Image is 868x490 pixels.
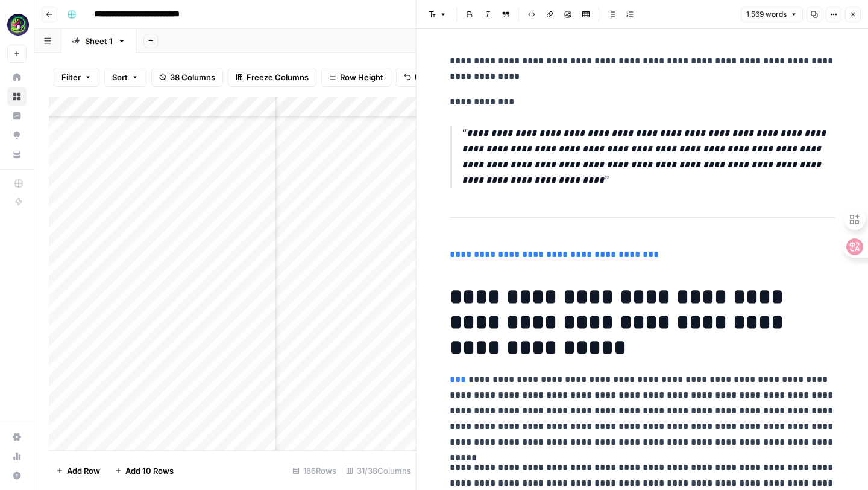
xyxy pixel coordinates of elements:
div: 31/38 Columns [341,461,416,480]
img: Meshy Logo [7,14,29,36]
div: Sheet 1 [85,35,113,47]
button: Sort [104,68,146,87]
a: Home [7,68,27,87]
button: Help + Support [7,466,27,485]
span: Add Row [67,465,100,477]
span: 38 Columns [170,71,215,83]
span: Filter [61,71,81,83]
span: Sort [112,71,128,83]
a: Browse [7,87,27,106]
span: Freeze Columns [247,71,309,83]
div: 186 Rows [288,461,341,480]
a: Settings [7,427,27,447]
span: Row Height [340,71,383,83]
a: Your Data [7,145,27,164]
button: Row Height [321,68,391,87]
button: Add Row [49,461,107,480]
span: Add 10 Rows [125,465,174,477]
a: Usage [7,447,27,466]
button: Filter [54,68,99,87]
button: Workspace: Meshy [7,10,27,40]
button: 38 Columns [151,68,223,87]
span: 1,569 words [746,9,787,20]
button: Undo [396,68,443,87]
button: 1,569 words [741,7,803,22]
a: Insights [7,106,27,126]
a: Sheet 1 [61,29,136,53]
a: Opportunities [7,126,27,145]
button: Freeze Columns [228,68,316,87]
button: Add 10 Rows [107,461,181,480]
